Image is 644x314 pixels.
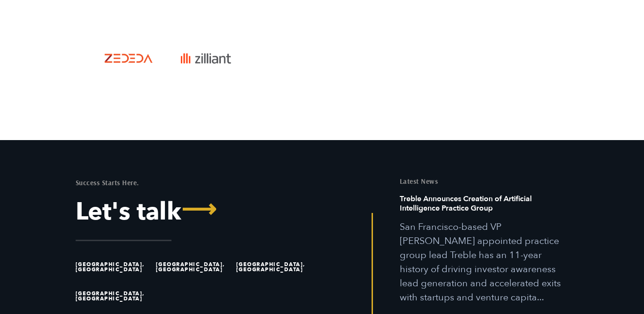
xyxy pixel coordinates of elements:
[156,252,232,282] li: [GEOGRAPHIC_DATA], [GEOGRAPHIC_DATA]
[236,252,312,282] li: [GEOGRAPHIC_DATA], [GEOGRAPHIC_DATA]
[400,194,569,220] h6: Treble Announces Creation of Artificial Intelligence Practice Group
[400,194,569,305] a: Read this article
[174,42,237,74] a: Visit the Zilliant website
[174,42,237,74] img: Zilliant logo
[400,178,569,185] h5: Latest News
[76,200,315,224] a: Let's Talk
[400,220,569,305] p: San Francisco-based VP [PERSON_NAME] appointed practice group lead Treble has an 11-year history ...
[76,282,152,311] li: [GEOGRAPHIC_DATA], [GEOGRAPHIC_DATA]
[96,42,160,74] img: Zededa logo
[76,252,152,282] li: [GEOGRAPHIC_DATA], [GEOGRAPHIC_DATA]
[96,42,160,74] a: Visit the Zededa website
[181,197,217,222] span: ⟶
[76,178,139,187] mark: Success Starts Here.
